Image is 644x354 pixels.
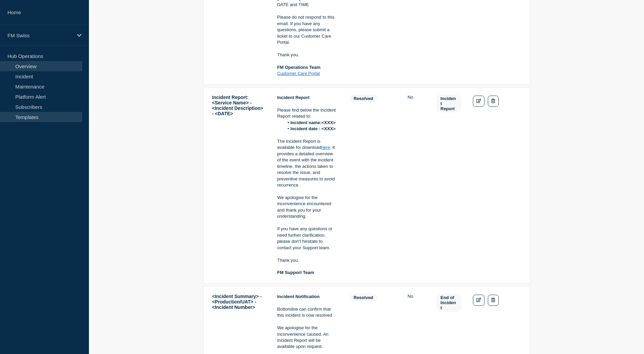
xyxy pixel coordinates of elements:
[407,94,425,276] td: Silent: No
[291,126,336,131] strong: Incident date : <XXX>
[277,138,338,189] p: The Incident Report is available for download . It provides a detailed overview of the event with...
[488,96,498,107] button: Delete
[277,195,338,220] p: We apologise for the inconvenience encountered and thank you for your understanding.
[488,295,498,306] button: Delete
[277,52,338,58] p: Thank you.
[321,145,330,150] a: here
[277,306,338,319] p: Bottomline can confirm that this incident is now resolved
[473,295,485,306] a: Edit
[277,107,338,120] p: Please find below the Incident Report related to:
[349,94,397,276] td: Status: resolved
[473,94,521,276] td: Actions: Edit Delete
[349,95,378,102] span: resolved
[473,96,485,107] a: Edit
[349,294,378,301] span: resolved
[277,94,338,276] td: Details: <strong>Incident Report</strong><br/> <br/>Please find below the Incident Report related...
[7,33,73,38] p: FM Swiss
[436,95,461,113] span: Incident Report
[436,94,462,276] td: Labels: Incident Report
[277,14,338,45] p: Please do not respond to this email. If you have any questions, please submit a ticket to our Cus...
[212,94,266,276] td: Title: Incident Report: <Service Name> - <Incident Description> - <DATE>
[277,257,338,263] p: Thank you.
[277,226,338,251] p: If you have any questions or need further clarification, please don’t hesitate to contact your Su...
[291,120,336,125] strong: Incident name:<XXX>
[277,270,314,275] strong: FM Support Team
[277,2,338,8] p: DATE and TIME
[436,294,461,312] span: End of Incident
[277,95,310,100] strong: Incident Report
[277,71,320,76] a: Customer Care Portal
[277,325,338,350] p: We apologise for the inconvenience caused. An Incident Report will be available upon request.
[277,294,320,299] strong: Incident Notification
[277,65,321,70] strong: FM Operations Team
